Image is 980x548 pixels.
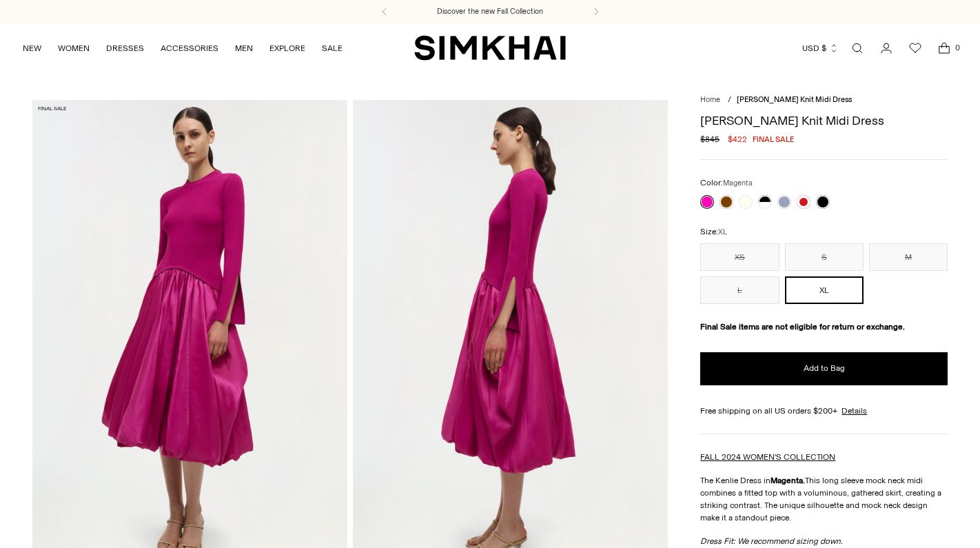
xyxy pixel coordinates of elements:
[785,276,864,304] button: XL
[802,33,839,63] button: USD $
[951,41,963,54] span: 0
[161,33,218,63] a: ACCESSORIES
[700,133,719,145] s: $845
[700,405,948,417] div: Free shipping on all US orders $200+
[785,243,864,271] button: S
[437,6,543,17] a: Discover the new Fall Collection
[869,243,948,271] button: M
[414,34,566,61] a: SIMKHAI
[770,476,805,485] strong: Magenta.
[737,95,852,104] span: [PERSON_NAME] Knit Midi Dress
[322,33,343,63] a: SALE
[718,227,727,236] span: XL
[728,94,731,106] div: /
[235,33,253,63] a: MEN
[804,363,845,374] span: Add to Bag
[700,352,948,385] button: Add to Bag
[269,33,305,63] a: EXPLORE
[700,276,779,304] button: L
[844,34,871,62] a: Open search modal
[106,33,144,63] a: DRESSES
[700,243,779,271] button: XS
[901,34,929,62] a: Wishlist
[23,33,41,63] a: NEW
[700,536,843,546] em: Dress Fit: We recommend sizing down.
[728,133,747,145] span: $422
[930,34,958,62] a: Open cart modal
[700,95,720,104] a: Home
[700,322,905,332] strong: Final Sale items are not eligible for return or exchange.
[700,94,948,106] nav: breadcrumbs
[723,179,753,187] span: Magenta
[872,34,900,62] a: Go to the account page
[841,405,867,417] a: Details
[700,114,948,127] h1: [PERSON_NAME] Knit Midi Dress
[700,452,835,462] a: FALL 2024 WOMEN'S COLLECTION
[700,474,948,524] p: The Kenlie Dress in This long sleeve mock neck midi combines a fitted top with a voluminous, gath...
[58,33,90,63] a: WOMEN
[700,176,753,190] label: Color:
[700,225,727,239] label: Size:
